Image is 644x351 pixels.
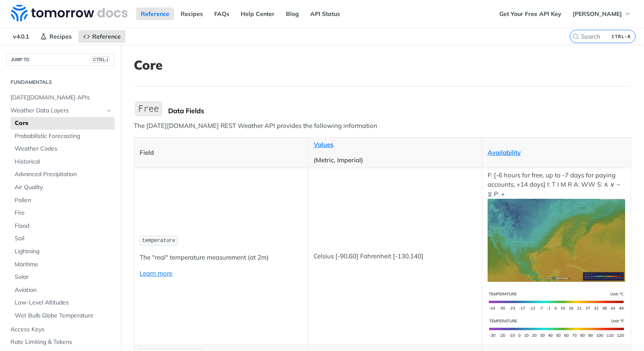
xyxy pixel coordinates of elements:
[92,33,121,40] span: Reference
[10,168,114,181] a: Advanced Precipitation
[10,181,114,194] a: Air Quality
[6,91,114,104] a: [DATE][DOMAIN_NAME] APIs
[15,247,112,256] span: Lightning
[15,196,112,205] span: Pollen
[134,57,631,73] h1: Core
[10,156,114,168] a: Historical
[10,258,114,271] a: Maritime
[572,33,579,40] svg: Search
[10,194,114,207] a: Pollen
[10,325,112,334] span: Access Keys
[10,284,114,296] a: Aviation
[36,30,76,43] a: Recipes
[10,220,114,232] a: Flood
[140,269,172,277] a: Learn more
[15,145,112,153] span: Weather Codes
[134,121,631,131] p: The [DATE][DOMAIN_NAME] REST Weather API provides the following information
[15,286,112,294] span: Aviation
[8,30,34,43] span: v4.0.1
[15,234,112,243] span: Soil
[10,271,114,283] a: Solar
[6,336,114,348] a: Rate Limiting & Tokens
[236,8,279,20] a: Help Center
[314,140,333,148] a: Values
[6,104,114,117] a: Weather Data LayersHide subpages for Weather Data Layers
[140,253,302,263] p: The "real" temperature measurement (at 2m)
[10,296,114,309] a: Low-Level Altitudes
[10,130,114,143] a: Probabilistic Forecasting
[6,323,114,336] a: Access Keys
[10,245,114,258] a: Lightning
[10,143,114,155] a: Weather Codes
[136,8,174,20] a: Reference
[11,5,127,21] img: Tomorrow.io Weather API Docs
[573,10,622,18] span: [PERSON_NAME]
[6,53,114,66] button: JUMP TOCTRL-/
[176,8,208,20] a: Recipes
[106,107,112,114] button: Hide subpages for Weather Data Layers
[6,78,114,86] h2: Fundamentals
[495,8,566,20] a: Get Your Free API Key
[488,324,626,332] span: Expand image
[15,158,112,166] span: Historical
[314,252,476,261] p: Celsius [-90,60] Fahrenheit [-130,140]
[306,8,345,20] a: API Status
[91,56,110,63] span: CTRL-/
[488,236,626,244] span: Expand image
[210,8,234,20] a: FAQs
[10,338,112,346] span: Rate Limiting & Tokens
[488,297,626,305] span: Expand image
[10,309,114,322] a: Wet Bulb Globe Temperature
[142,238,175,244] span: temperature
[15,132,112,140] span: Probabilistic Forecasting
[15,260,112,269] span: Maritime
[15,273,112,281] span: Solar
[10,232,114,245] a: Soil
[10,94,112,102] span: [DATE][DOMAIN_NAME] APIs
[10,107,104,115] span: Weather Data Layers
[49,33,72,40] span: Recipes
[15,183,112,192] span: Air Quality
[15,222,112,230] span: Flood
[281,8,304,20] a: Blog
[568,8,636,20] button: [PERSON_NAME]
[10,207,114,219] a: Fire
[488,171,626,282] p: F: [-6 hours for free, up to -7 days for paying accounts, +14 days] I: T I M R A: WW S: ∧ ∨ ~ ⧖ P: +
[15,119,112,127] span: Core
[488,148,521,156] a: Availability
[10,117,114,130] a: Core
[78,30,125,43] a: Reference
[140,148,302,158] p: Field
[15,312,112,320] span: Wet Bulb Globe Temperature
[15,299,112,307] span: Low-Level Altitudes
[15,209,112,217] span: Fire
[15,170,112,179] span: Advanced Precipitation
[314,156,476,165] p: (Metric, Imperial)
[168,107,631,115] div: Data Fields
[610,32,633,41] kbd: CTRL-K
